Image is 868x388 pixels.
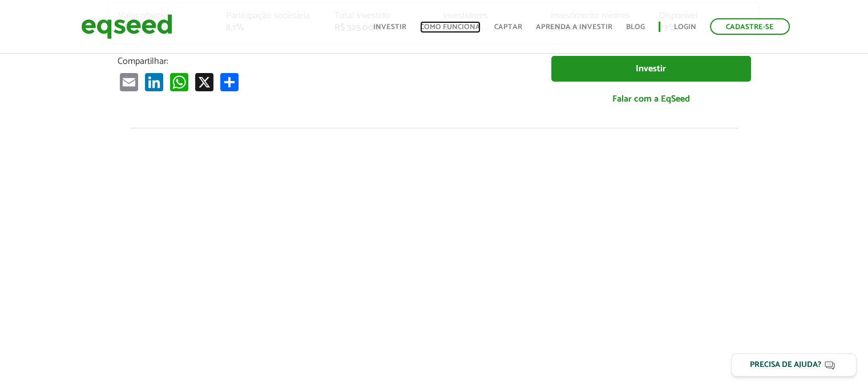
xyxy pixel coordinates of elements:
[626,23,645,31] a: Blog
[143,72,165,91] a: LinkedIn
[710,18,790,35] a: Cadastre-se
[551,56,751,82] a: Investir
[118,72,140,91] a: Email
[551,87,751,111] a: Falar com a EqSeed
[536,23,612,31] a: Aprenda a investir
[420,23,481,31] a: Como funciona
[674,23,696,31] a: Login
[373,23,406,31] a: Investir
[494,23,522,31] a: Captar
[193,72,216,91] a: X
[218,72,241,91] a: Compartilhar
[168,72,191,91] a: WhatsApp
[118,56,534,67] p: Compartilhar:
[81,11,172,42] img: EqSeed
